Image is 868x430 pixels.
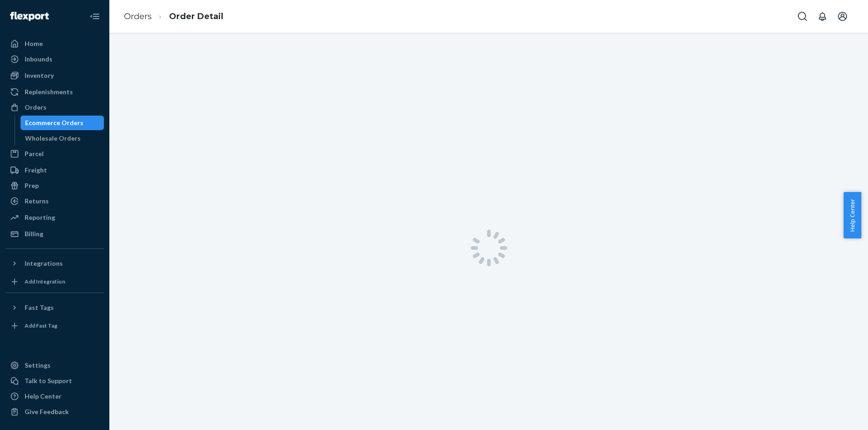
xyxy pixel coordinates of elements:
a: Prep [5,178,104,193]
a: Freight [5,163,104,177]
button: Integrations [5,256,104,271]
div: Inventory [25,71,54,80]
a: Inbounds [5,52,104,66]
a: Ecommerce Orders [21,116,104,130]
button: Open notifications [813,7,832,25]
a: Orders [124,11,152,21]
a: Order Detail [169,11,223,21]
button: Close Navigation [86,7,104,25]
a: Add Fast Tag [5,319,104,333]
a: Orders [5,100,104,115]
div: Returns [25,197,49,206]
div: Reporting [25,213,55,222]
a: Talk to Support [5,374,104,388]
div: Help Center [25,392,62,401]
img: Flexport logo [10,12,49,21]
div: Settings [25,361,51,370]
a: Parcel [5,147,104,161]
a: Settings [5,358,104,373]
button: Fast Tags [5,300,104,315]
div: Replenishments [25,87,73,96]
ol: breadcrumbs [117,3,231,30]
button: Give Feedback [5,405,104,419]
a: Add Integration [5,274,104,289]
a: Wholesale Orders [21,131,104,146]
div: Inbounds [25,55,52,64]
div: Prep [25,181,39,190]
a: Billing [5,227,104,241]
button: Open account menu [833,7,852,25]
div: Home [25,39,43,48]
a: Returns [5,194,104,208]
a: Help Center [5,389,104,404]
a: Inventory [5,68,104,83]
div: Parcel [25,149,44,158]
button: Open Search Box [793,7,812,25]
div: Integrations [25,259,63,268]
button: Help Center [843,192,861,238]
div: Add Fast Tag [25,322,57,329]
div: Give Feedback [25,407,69,416]
div: Fast Tags [25,303,54,312]
a: Replenishments [5,85,104,99]
div: Wholesale Orders [25,134,81,143]
div: Talk to Support [25,376,72,385]
a: Reporting [5,210,104,225]
div: Ecommerce Orders [25,118,83,127]
div: Add Integration [25,278,65,285]
a: Home [5,36,104,51]
div: Freight [25,166,47,175]
div: Billing [25,229,43,238]
div: Orders [25,103,46,112]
